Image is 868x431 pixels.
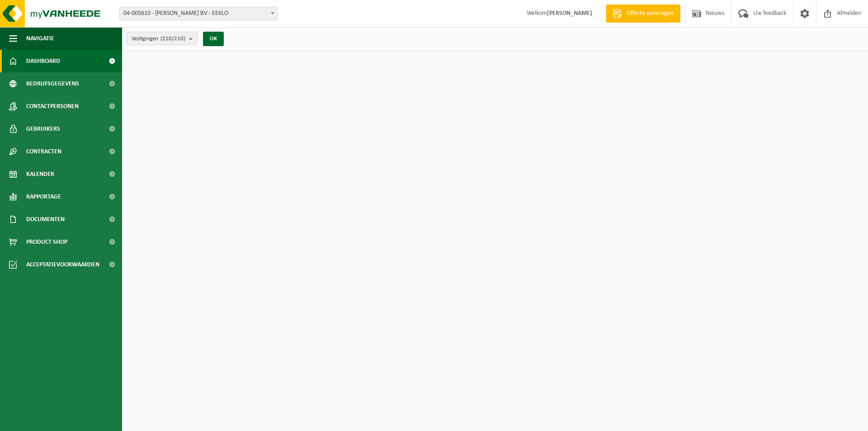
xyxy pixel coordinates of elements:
span: Bedrijfsgegevens [26,72,79,95]
strong: [PERSON_NAME] [547,10,592,17]
span: Documenten [26,208,65,231]
span: Contactpersonen [26,95,79,118]
span: 04-005610 - ELIAS VANDEVOORDE BV - EEKLO [119,7,278,20]
span: 04-005610 - ELIAS VANDEVOORDE BV - EEKLO [120,7,277,20]
span: Acceptatievoorwaarden [26,253,99,276]
span: Vestigingen [132,32,185,46]
span: Kalender [26,163,54,185]
button: OK [203,32,224,46]
button: Vestigingen(210/210) [127,32,198,45]
span: Dashboard [26,50,60,72]
a: Offerte aanvragen [606,5,680,23]
span: Rapportage [26,185,61,208]
span: Navigatie [26,27,54,50]
span: Product Shop [26,231,67,253]
span: Gebruikers [26,118,60,140]
span: Offerte aanvragen [624,9,676,18]
count: (210/210) [160,36,185,42]
span: Contracten [26,140,61,163]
